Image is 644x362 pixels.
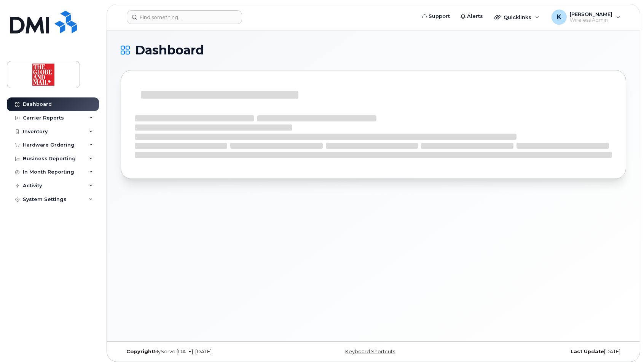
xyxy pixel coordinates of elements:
[571,349,604,354] strong: Last Update
[121,349,289,355] div: MyServe [DATE]–[DATE]
[126,349,154,354] strong: Copyright
[345,349,395,354] a: Keyboard Shortcuts
[135,45,204,56] span: Dashboard
[457,349,626,355] div: [DATE]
